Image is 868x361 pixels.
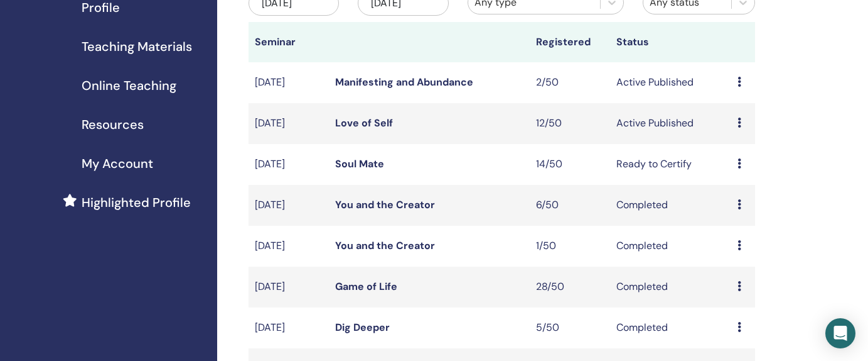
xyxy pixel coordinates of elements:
[335,116,393,130] a: Love of Self
[249,62,329,103] td: [DATE]
[610,103,731,144] td: Active Published
[335,75,473,89] a: Manifesting and Abundance
[335,239,435,252] a: You and the Creator
[610,267,731,308] td: Completed
[530,62,610,103] td: 2/50
[249,308,329,348] td: [DATE]
[610,62,731,103] td: Active Published
[610,226,731,267] td: Completed
[249,226,329,267] td: [DATE]
[82,76,176,95] span: Online Teaching
[249,185,329,226] td: [DATE]
[610,144,731,185] td: Ready to Certify
[335,280,397,293] a: Game of Life
[825,318,855,348] div: Open Intercom Messenger
[335,157,384,170] a: Soul Mate
[530,144,610,185] td: 14/50
[335,198,435,211] a: You and the Creator
[610,308,731,348] td: Completed
[530,103,610,144] td: 12/50
[610,185,731,226] td: Completed
[82,193,191,212] span: Highlighted Profile
[610,22,731,62] th: Status
[530,308,610,348] td: 5/50
[530,185,610,226] td: 6/50
[335,321,390,334] a: Dig Deeper
[249,103,329,144] td: [DATE]
[530,22,610,62] th: Registered
[82,154,153,173] span: My Account
[530,267,610,308] td: 28/50
[530,226,610,267] td: 1/50
[249,144,329,185] td: [DATE]
[82,37,192,56] span: Teaching Materials
[82,115,144,134] span: Resources
[249,22,329,62] th: Seminar
[249,267,329,308] td: [DATE]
